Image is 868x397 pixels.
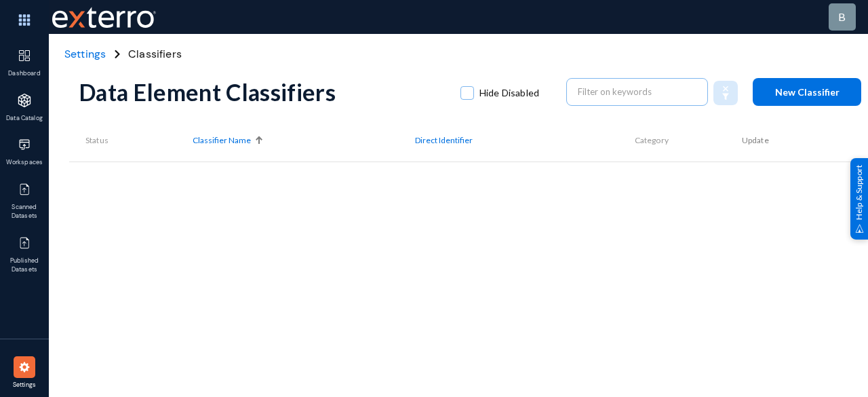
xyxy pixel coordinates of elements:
[838,10,846,23] span: b
[3,158,47,168] span: Workspaces
[193,134,414,147] div: Classifier Name
[850,157,868,239] div: Help & Support
[753,78,861,106] button: New Classifier
[85,135,108,145] span: Status
[855,224,864,233] img: help_support.svg
[578,81,697,102] input: Filter on keywords
[52,7,156,28] img: exterro-work-mark.svg
[3,381,47,390] span: Settings
[18,360,31,374] img: icon-settings.svg
[18,236,31,250] img: icon-published.svg
[415,134,473,147] span: Direct Identifier
[193,134,251,147] span: Classifier Name
[49,3,154,31] span: Exterro
[18,49,31,62] img: icon-dashboard.svg
[3,203,47,221] span: Scanned Datasets
[775,86,840,98] span: New Classifier
[3,114,47,124] span: Data Catalog
[838,9,846,25] div: b
[128,46,182,62] span: Classifiers
[3,257,47,275] span: Published Datasets
[79,78,447,106] div: Data Element Classifiers
[415,134,635,147] div: Direct Identifier
[3,69,47,79] span: Dashboard
[64,47,106,61] span: Settings
[479,83,539,103] span: Hide Disabled
[18,183,31,196] img: icon-published.svg
[635,135,669,145] span: Category
[18,94,31,107] img: icon-applications.svg
[18,138,31,151] img: icon-workspace.svg
[4,5,45,35] img: app launcher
